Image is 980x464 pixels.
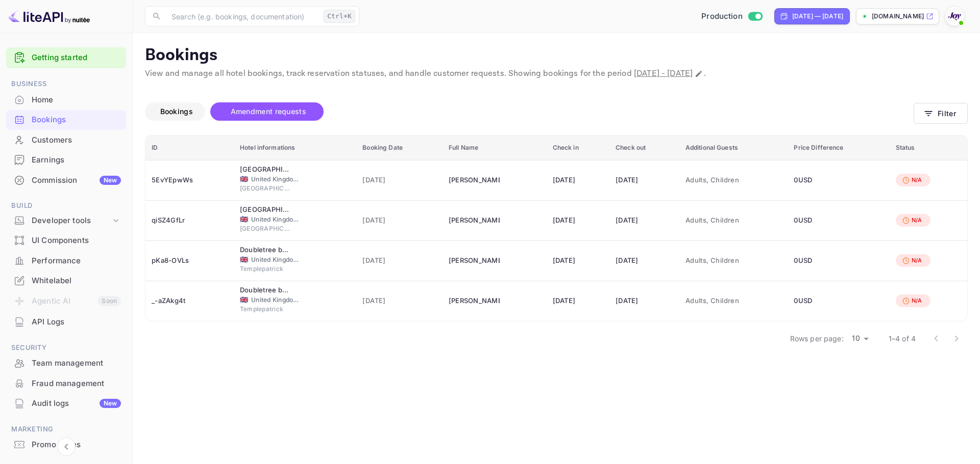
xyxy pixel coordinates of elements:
[553,172,603,188] div: [DATE]
[251,295,302,305] span: United Kingdom of [GEOGRAPHIC_DATA] and [GEOGRAPHIC_DATA]
[946,8,963,24] img: With Joy
[32,316,121,328] div: API Logs
[240,216,248,223] span: United Kingdom of Great Britain and Northern Ireland
[234,135,356,160] th: Hotel informations
[685,215,782,226] span: Adults, Children
[449,212,500,229] div: Keith Magill
[449,253,500,269] div: Michele Padget
[6,90,126,110] div: Home
[240,176,248,182] span: United Kingdom of Great Britain and Northern Ireland
[6,231,126,251] div: UI Components
[240,165,291,175] div: Hilton Belfast hotel
[6,312,126,332] div: API Logs
[6,435,126,455] div: Promo codes
[145,135,234,160] th: ID
[100,176,121,185] div: New
[6,271,126,291] div: Whitelabel
[896,294,929,307] div: N/A
[32,235,121,247] div: UI Components
[553,212,603,229] div: [DATE]
[8,8,90,24] img: LiteAPI logo
[240,245,291,255] div: Doubletree by Hilton Belfast Templepatrick
[160,107,193,116] span: Bookings
[6,130,126,149] a: Customers
[57,438,76,456] button: Collapse navigation
[792,12,843,21] div: [DATE] — [DATE]
[685,255,782,266] span: Adults, Children
[32,175,121,186] div: Commission
[152,212,228,229] div: qiSZ4GfLr
[6,150,126,170] div: Earnings
[6,200,126,211] span: Build
[362,295,436,307] span: [DATE]
[794,172,883,188] div: 0 USD
[6,47,126,68] div: Getting started
[794,253,883,269] div: 0 USD
[685,295,782,307] span: Adults, Children
[6,424,126,435] span: Marketing
[6,110,126,129] a: Bookings
[231,107,306,116] span: Amendment requests
[697,11,766,22] div: Switch to Sandbox mode
[251,175,302,184] span: United Kingdom of [GEOGRAPHIC_DATA] and [GEOGRAPHIC_DATA]
[6,130,126,150] div: Customers
[356,135,443,160] th: Booking Date
[32,255,121,267] div: Performance
[872,12,924,21] p: [DOMAIN_NAME]
[616,293,673,309] div: [DATE]
[616,253,673,269] div: [DATE]
[32,52,121,64] a: Getting started
[240,296,248,303] span: United Kingdom of Great Britain and Northern Ireland
[32,378,121,390] div: Fraud management
[240,224,291,233] span: [GEOGRAPHIC_DATA]
[848,331,872,346] div: 10
[634,68,693,79] span: [DATE] - [DATE]
[145,135,967,321] table: booking table
[240,264,291,274] span: Templepatrick
[6,231,126,250] a: UI Components
[362,175,436,186] span: [DATE]
[6,78,126,90] span: Business
[6,312,126,331] a: API Logs
[32,398,121,410] div: Audit logs
[6,110,126,130] div: Bookings
[152,172,228,188] div: 5EvYEpwWs
[679,135,788,160] th: Additional Guests
[145,102,914,121] div: account-settings tabs
[6,90,126,109] a: Home
[6,271,126,290] a: Whitelabel
[701,11,743,22] span: Production
[240,285,291,295] div: Doubletree by Hilton Belfast Templepatrick
[362,215,436,226] span: [DATE]
[6,374,126,394] div: Fraud management
[6,171,126,190] div: CommissionNew
[6,342,126,353] span: Security
[616,172,673,188] div: [DATE]
[100,399,121,408] div: New
[152,253,228,269] div: pKa8-OVLs
[32,439,121,451] div: Promo codes
[32,94,121,106] div: Home
[32,275,121,287] div: Whitelabel
[449,172,500,188] div: Mhairi McCowan
[889,333,916,344] p: 1–4 of 4
[6,353,126,372] a: Team management
[6,374,126,393] a: Fraud management
[896,254,929,267] div: N/A
[324,10,355,23] div: Ctrl+K
[609,135,679,160] th: Check out
[6,394,126,414] div: Audit logsNew
[240,256,248,263] span: United Kingdom of Great Britain and Northern Ireland
[449,293,500,309] div: Michele Padget
[251,215,302,224] span: United Kingdom of [GEOGRAPHIC_DATA] and [GEOGRAPHIC_DATA]
[6,353,126,373] div: Team management
[152,293,228,309] div: _-aZAkg4t
[553,293,603,309] div: [DATE]
[240,205,291,215] div: Hilton Belfast hotel
[240,305,291,314] span: Templepatrick
[547,135,609,160] th: Check in
[240,184,291,193] span: [GEOGRAPHIC_DATA]
[890,135,968,160] th: Status
[794,212,883,229] div: 0 USD
[6,251,126,270] a: Performance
